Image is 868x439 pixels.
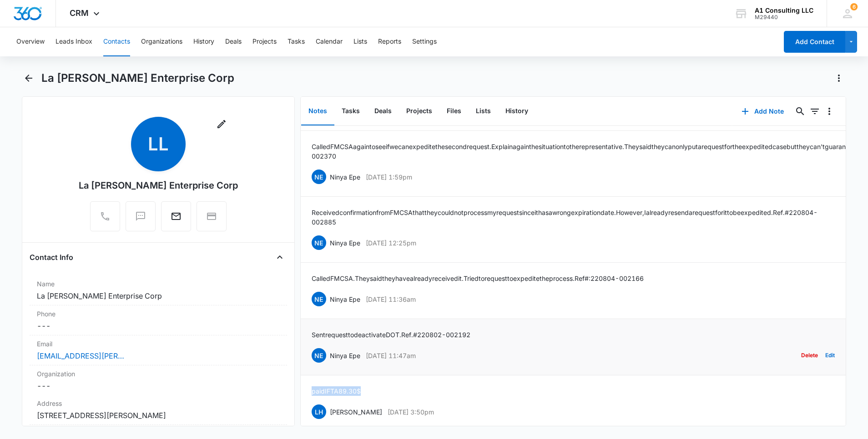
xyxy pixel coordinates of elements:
button: History [193,27,214,56]
dd: La [PERSON_NAME] Enterprise Corp [37,290,280,301]
span: 6 [850,3,858,10]
p: [DATE] 1:59pm [366,172,412,182]
p: Ninya Epe [330,294,360,304]
label: Email [37,339,280,349]
button: Projects [399,97,439,125]
p: [DATE] 11:36am [366,294,416,304]
button: Contacts [103,27,130,56]
button: Calendar [316,27,343,56]
div: NameLa [PERSON_NAME] Enterprise Corp [30,275,287,305]
p: [PERSON_NAME] [330,407,382,417]
button: Close [273,250,287,264]
label: Address [37,399,280,408]
button: Overflow Menu [822,104,837,119]
button: Reports [378,27,401,56]
span: NE [312,292,326,306]
button: Overview [16,27,45,56]
button: Edit [825,347,835,364]
span: CRM [70,8,89,18]
button: Add Note [732,100,793,122]
div: Phone--- [30,305,287,335]
button: History [498,97,535,125]
button: Files [439,97,469,125]
label: Organization [37,369,280,379]
h1: La [PERSON_NAME] Enterprise Corp [41,71,234,85]
button: Search... [793,104,807,119]
button: Notes [301,97,334,125]
div: Organization--- [30,365,287,395]
button: Add Contact [784,31,845,53]
span: NE [312,348,326,363]
button: Actions [832,71,846,85]
button: Tasks [334,97,367,125]
dd: [STREET_ADDRESS][PERSON_NAME] [37,410,280,421]
button: Lists [353,27,367,56]
p: [DATE] 12:25pm [366,238,416,248]
span: NE [312,170,326,184]
button: Projects [252,27,277,56]
button: Settings [412,27,437,56]
button: Tasks [288,27,305,56]
span: LL [131,117,186,171]
p: paid IFTA 89.30$ [312,386,361,396]
button: Back [22,71,36,85]
p: Sent request to deactivate DOT. Ref. #220802-002192 [312,330,470,339]
div: account id [755,14,813,20]
span: LH [312,404,326,419]
a: [EMAIL_ADDRESS][PERSON_NAME][DOMAIN_NAME] [37,350,128,361]
button: Leads Inbox [56,27,92,56]
div: La [PERSON_NAME] Enterprise Corp [79,179,238,192]
div: notifications count [850,3,858,10]
p: [DATE] 11:47am [366,351,416,360]
button: Filters [807,104,822,119]
a: Email [161,215,191,223]
p: Ninya Epe [330,351,360,360]
p: Received confirmation from FMCSA that they could not process my request since it has a wrong expi... [312,208,835,227]
h4: Contact Info [30,252,73,263]
dd: --- [37,320,280,331]
button: Organizations [141,27,182,56]
button: Deals [367,97,399,125]
button: Email [161,201,191,231]
p: Ninya Epe [330,238,360,248]
p: Ninya Epe [330,172,360,182]
p: [DATE] 3:50pm [388,407,434,417]
div: Address[STREET_ADDRESS][PERSON_NAME] [30,395,287,425]
div: account name [755,7,813,14]
button: Lists [469,97,498,125]
button: Deals [225,27,242,56]
div: Email[EMAIL_ADDRESS][PERSON_NAME][DOMAIN_NAME] [30,335,287,365]
span: NE [312,235,326,250]
p: Called FMCSA. They said they have already received it. Tried to request to expedite the process. ... [312,274,644,283]
dd: --- [37,380,280,391]
label: Phone [37,309,280,319]
label: Name [37,279,280,289]
button: Delete [801,347,818,364]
